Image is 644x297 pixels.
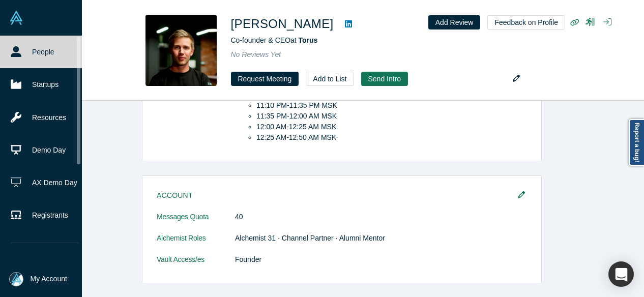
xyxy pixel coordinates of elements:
li: 12:00 AM - 12:25 AM MSK [256,122,527,132]
li: 11:35 PM - 12:00 AM MSK [256,111,527,122]
h3: Account [157,190,513,201]
li: 11:10 PM - 11:35 PM MSK [256,100,527,111]
img: Alchemist Vault Logo [9,11,23,25]
button: Add Review [428,15,481,29]
a: Torus [299,36,318,44]
button: Add to List [306,72,354,86]
dt: Vault Access/es [157,254,235,276]
button: Send Intro [361,72,408,86]
img: Kirill Lisitsyn's Profile Image [145,15,217,86]
h1: [PERSON_NAME] [231,15,334,33]
dd: Alchemist 31 · Channel Partner · Alumni Mentor [235,233,527,244]
dd: 40 [235,212,527,222]
span: My Account [31,274,67,284]
dt: Messages Quota [157,212,235,233]
button: My Account [9,272,67,286]
span: Co-founder & CEO at [231,36,318,44]
dd: Founder [235,254,527,265]
dt: Alchemist Roles [157,233,235,254]
img: Mia Scott's Account [9,272,23,286]
li: 12:25 AM - 12:50 AM MSK [256,132,527,143]
button: Feedback on Profile [487,15,565,29]
a: Report a bug! [629,119,644,166]
span: No Reviews Yet [231,50,281,58]
button: Request Meeting [231,72,299,86]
